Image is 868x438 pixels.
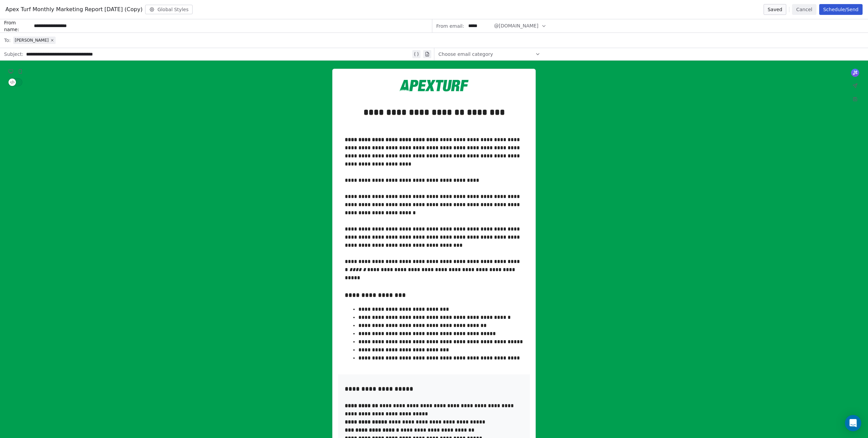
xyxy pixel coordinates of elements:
[845,415,861,431] div: Open Intercom Messenger
[4,37,11,44] span: To:
[145,5,193,14] button: Global Styles
[792,4,816,15] button: Cancel
[819,4,863,15] button: Schedule/Send
[5,5,142,14] span: Apex Turf Monthly Marketing Report [DATE] (Copy)
[494,22,538,29] span: @[DOMAIN_NAME]
[764,4,786,15] button: Saved
[436,23,464,29] span: From email:
[4,51,23,60] span: Subject:
[15,38,48,43] span: [PERSON_NAME]
[438,51,493,58] span: Choose email category
[4,19,31,33] span: From name:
